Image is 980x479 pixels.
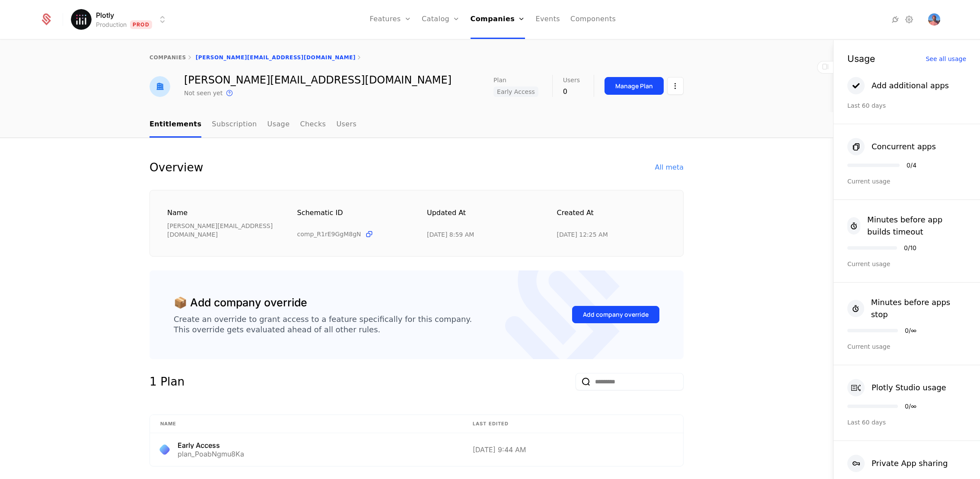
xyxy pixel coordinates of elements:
img: jessica.mazario@gmail.com [150,76,170,97]
div: Current usage [847,177,966,186]
div: Add company override [583,310,649,319]
button: Plotly Studio usage [847,379,946,396]
div: All meta [655,162,684,173]
a: Subscription [212,112,257,138]
span: Plan [493,77,506,83]
a: Users [336,112,356,138]
a: Entitlements [150,112,201,138]
span: Users [563,77,580,83]
div: Current usage [847,342,966,351]
img: Louis-Alexandre Huard [928,13,940,26]
div: Current usage [847,260,966,268]
span: Early Access [493,87,538,97]
div: 0 / ∞ [905,328,916,334]
a: Integrations [890,14,900,25]
div: Name [167,208,277,218]
a: Usage [267,112,290,138]
div: 1 Plan [150,373,185,390]
div: [PERSON_NAME][EMAIL_ADDRESS][DOMAIN_NAME] [167,222,277,239]
div: Updated at [427,208,536,227]
button: Add company override [572,306,659,323]
div: 0 / 4 [907,162,916,168]
div: Usage [847,54,875,63]
div: Last 60 days [847,101,966,110]
div: Overview [150,159,203,176]
div: 7/28/25, 8:59 AM [427,230,474,239]
button: Minutes before app builds timeout [847,214,966,238]
button: Private App sharing [847,455,948,472]
div: Manage Plan [615,82,653,90]
a: Settings [904,14,914,25]
div: plan_PoabNgmu8Ka [178,450,244,457]
div: Create an override to grant access to a feature specifically for this company. This override gets... [174,314,472,335]
div: Private App sharing [872,457,948,469]
button: Minutes before apps stop [847,296,966,321]
button: Concurrent apps [847,138,936,155]
th: Last edited [462,415,683,433]
div: Plotly Studio usage [872,382,946,394]
div: 7/26/25, 12:25 AM [557,230,608,239]
div: Last 60 days [847,418,966,427]
ul: Choose Sub Page [150,112,356,138]
button: Add additional apps [847,77,949,94]
button: Open user button [928,13,940,26]
img: Plotly [71,9,92,30]
div: Concurrent apps [872,141,936,153]
button: Manage Plan [605,77,664,95]
nav: Main [150,112,684,138]
div: See all usage [926,56,966,62]
div: Schematic ID [297,208,407,226]
button: Select action [667,77,684,95]
div: [PERSON_NAME][EMAIL_ADDRESS][DOMAIN_NAME] [184,75,452,85]
div: 0 [563,87,580,97]
div: 0 / ∞ [905,403,916,409]
span: Prod [130,20,152,29]
div: Add additional apps [872,80,949,92]
span: Plotly [96,10,114,20]
div: Created at [557,208,666,227]
div: Minutes before apps stop [871,296,966,321]
div: Not seen yet [184,89,223,97]
div: 📦 Add company override [174,295,307,311]
div: 0 / 10 [904,245,916,251]
div: Early Access [178,442,244,449]
a: Checks [300,112,326,138]
a: companies [150,55,186,61]
button: Select environment [73,10,168,29]
span: comp_R1rE9GgM8gN [297,230,361,238]
th: Name [150,415,462,433]
div: Production [96,20,127,29]
div: [DATE] 9:44 AM [473,446,673,453]
div: Minutes before app builds timeout [867,214,966,238]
